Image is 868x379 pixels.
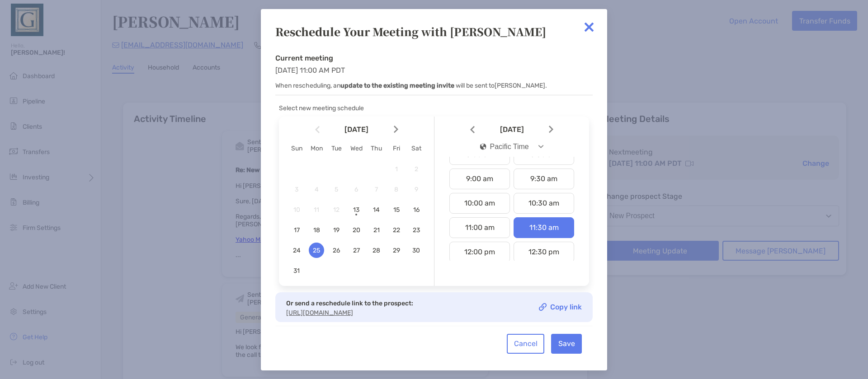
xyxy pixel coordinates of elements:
span: 10 [289,206,304,214]
span: 18 [309,226,324,234]
span: 19 [329,226,344,234]
span: 22 [389,226,404,234]
span: 8 [389,186,404,193]
img: Arrow icon [470,126,475,133]
span: 13 [349,206,364,214]
img: Arrow icon [394,126,398,133]
img: Arrow icon [315,126,320,133]
span: 21 [369,226,384,234]
span: 11 [309,206,324,214]
div: 9:00 am [449,168,510,189]
div: 9:30 am [514,168,574,189]
div: Sun [287,145,307,152]
div: Wed [346,145,366,152]
span: 9 [409,186,424,193]
span: 5 [329,186,344,193]
img: close modal icon [580,18,598,36]
b: update to the existing meeting invite [340,82,454,89]
span: 29 [389,247,404,254]
span: 3 [289,186,304,193]
span: 6 [349,186,364,193]
span: 12 [329,206,344,214]
img: Copy link icon [539,303,547,311]
div: Fri [387,145,406,152]
span: 31 [289,267,304,275]
div: 12:30 pm [514,242,574,262]
span: 23 [409,226,424,234]
span: 15 [389,206,404,214]
div: Mon [307,145,326,152]
span: 24 [289,247,304,254]
span: 20 [349,226,364,234]
button: Save [551,334,582,354]
span: 14 [369,206,384,214]
div: Tue [326,145,346,152]
span: 1 [389,165,404,173]
span: 17 [289,226,304,234]
a: Copy link [539,303,582,311]
img: Open dropdown arrow [538,145,544,148]
div: [DATE] 11:00 AM PDT [275,54,593,95]
span: 30 [409,247,424,254]
div: 11:00 am [449,217,510,238]
span: [DATE] [476,126,547,133]
div: 10:30 am [514,193,574,214]
span: 25 [309,247,324,254]
img: Arrow icon [549,126,553,133]
button: Cancel [507,334,544,354]
p: Or send a reschedule link to the prospect: [286,298,413,309]
button: iconPacific Time [472,136,552,157]
div: 10:00 am [449,193,510,214]
span: 2 [409,165,424,173]
span: 16 [409,206,424,214]
div: Pacific Time [480,143,529,151]
span: 26 [329,247,344,254]
span: 4 [309,186,324,193]
div: Reschedule Your Meeting with [PERSON_NAME] [275,23,593,39]
h4: Current meeting [275,54,593,62]
img: icon [480,143,486,150]
div: Thu [367,145,387,152]
div: 11:30 am [514,217,574,238]
span: 27 [349,247,364,254]
div: 12:00 pm [449,242,510,262]
span: Select new meeting schedule [279,104,364,112]
span: 28 [369,247,384,254]
span: [DATE] [321,126,392,133]
p: When rescheduling, an will be sent to [PERSON_NAME] . [275,80,593,91]
span: 7 [369,186,384,193]
div: Sat [406,145,426,152]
